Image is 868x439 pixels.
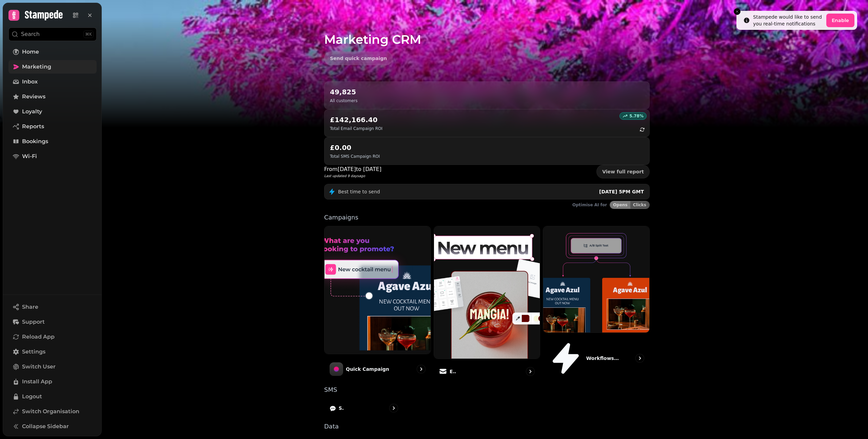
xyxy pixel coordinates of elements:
p: Optimise AI for [572,202,607,208]
a: Bookings [8,135,97,148]
a: Marketing [8,60,97,74]
span: Reload App [22,333,55,341]
button: Collapse Sidebar [8,420,97,433]
span: Settings [22,348,45,356]
p: Total Email Campaign ROI [330,126,382,131]
h2: £0.00 [330,143,380,152]
p: Last updated 9 days ago [324,173,381,178]
svg: go to [390,405,397,412]
button: Switch User [8,360,97,374]
a: EmailEmail [434,226,540,381]
button: Opens [610,201,630,209]
span: Opens [613,203,628,207]
a: Workflows (coming soon)Workflows (coming soon) [543,226,650,381]
p: Email [450,368,456,375]
span: [DATE] 5PM GMT [599,189,644,194]
p: Campaigns [324,214,650,221]
p: From [DATE] to [DATE] [324,165,381,173]
button: Install App [8,375,97,388]
p: All customers [330,98,357,103]
button: Enable [826,14,854,27]
span: Switch Organisation [22,407,79,416]
h2: 49,825 [330,87,357,97]
span: Install App [22,378,52,386]
span: Reports [22,122,44,131]
p: SMS [339,405,344,412]
span: Send quick campaign [330,56,387,61]
a: Wi-Fi [8,150,97,163]
svg: go to [527,368,534,375]
button: Reload App [8,330,97,344]
a: Home [8,45,97,59]
button: Logout [8,390,97,403]
p: 5.78 % [629,113,644,119]
p: Data [324,423,650,430]
button: Clicks [630,201,649,209]
span: Collapse Sidebar [22,422,69,431]
a: Loyalty [8,105,97,118]
span: Wi-Fi [22,152,37,160]
button: Support [8,315,97,329]
button: Search⌘K [8,27,97,41]
span: Share [22,303,38,311]
button: refresh [636,124,648,135]
span: Reviews [22,93,45,101]
a: Inbox [8,75,97,89]
p: Quick Campaign [346,366,389,373]
span: Support [22,318,45,326]
img: Workflows (coming soon) [543,226,649,332]
p: Total SMS Campaign ROI [330,154,380,159]
button: Close toast [734,8,741,15]
a: SMS [324,398,403,418]
p: Best time to send [338,188,380,195]
a: Settings [8,345,97,359]
p: Search [21,30,40,38]
span: Inbox [22,78,38,86]
span: Home [22,48,39,56]
svg: go to [636,355,643,362]
button: Send quick campaign [324,52,393,65]
div: Stampede would like to send you real-time notifications [753,14,824,27]
a: Quick CampaignQuick Campaign [324,226,431,381]
span: Marketing [22,63,51,71]
span: Switch User [22,363,56,371]
span: Bookings [22,137,48,146]
h2: £142,166.40 [330,115,382,125]
a: View full report [596,165,650,178]
a: Reports [8,120,97,133]
p: Workflows (coming soon) [586,355,620,362]
span: Loyalty [22,108,42,116]
svg: go to [418,366,425,373]
a: Reviews [8,90,97,103]
img: Email [434,226,540,359]
p: SMS [324,387,650,393]
div: ⌘K [83,31,94,38]
h1: Marketing CRM [324,16,650,46]
span: Logout [22,393,42,401]
img: Quick Campaign [324,226,431,354]
button: Share [8,300,97,314]
a: Switch Organisation [8,405,97,418]
span: Clicks [633,203,646,207]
